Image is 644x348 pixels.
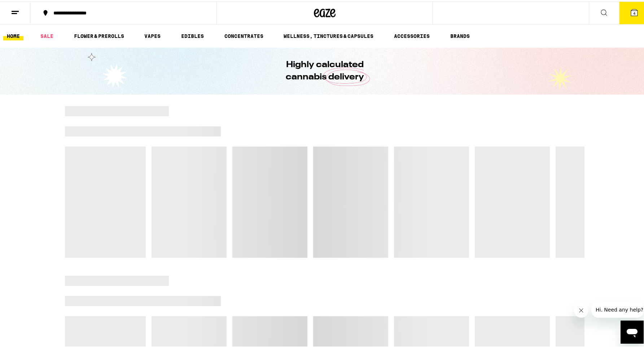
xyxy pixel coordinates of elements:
h1: Highly calculated cannabis delivery [265,57,384,82]
iframe: Message from company [591,300,644,316]
span: 4 [633,10,635,14]
a: HOME [3,30,23,39]
iframe: Button to launch messaging window [621,319,644,342]
a: VAPES [141,30,164,39]
a: CONCENTRATES [221,30,267,39]
a: EDIBLES [178,30,207,39]
a: SALE [37,30,57,39]
a: WELLNESS, TINCTURES & CAPSULES [280,30,377,39]
iframe: Close message [574,302,588,316]
a: BRANDS [447,30,473,39]
a: FLOWER & PREROLLS [70,30,128,39]
a: ACCESSORIES [390,30,433,39]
